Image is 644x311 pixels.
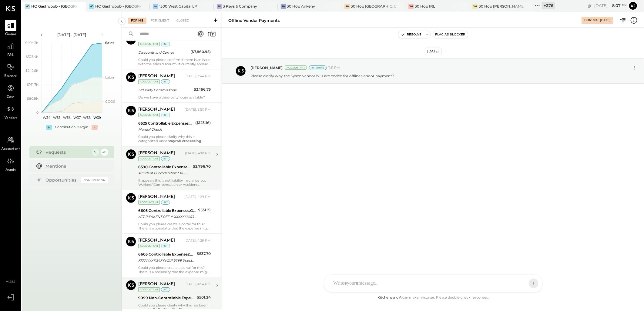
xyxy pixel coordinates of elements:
[185,151,211,156] div: [DATE], 4:18 PM
[89,4,94,9] div: HG
[27,96,39,101] text: $80.9K
[398,31,424,38] button: Resolve
[138,126,193,132] div: Manual Check
[587,2,593,9] div: copy link
[433,31,468,38] button: Flag as Blocker
[46,149,89,155] div: Requests
[195,120,211,126] div: ($123.16)
[351,4,396,9] div: 30 Hop [GEOGRAPHIC_DATA]
[46,32,98,37] div: [DATE] - [DATE]
[161,244,170,248] div: int
[31,4,77,9] div: HQ Gastropub - [GEOGRAPHIC_DATA]
[148,18,172,24] div: For Client
[600,18,610,22] div: [DATE]
[83,115,91,120] text: W38
[197,251,211,257] div: $537.70
[415,4,435,9] div: 30 Hop IRL
[81,177,108,183] div: Coming Soon
[153,4,158,9] div: 1W
[95,4,141,9] div: HQ Gastropub - [GEOGRAPHIC_DATA]
[46,177,78,183] div: Opportunities
[93,115,101,120] text: W39
[138,281,175,287] div: [PERSON_NAME]
[138,251,195,257] div: 6605 Controllable Expenses:General & Administrative Expenses:Phone and Internet
[138,135,211,143] div: Could you please clarify why this is categorized under ? Is this applicable to payroll service pr...
[0,41,21,58] a: P&L
[138,156,160,161] div: Accountant
[138,120,193,126] div: 6525 Controllable Expenses:General & Administrative Expenses:Payroll Processing Fees
[159,4,197,9] div: 1500 West Capital LP
[542,2,555,9] div: + 276
[105,99,115,104] text: COGS
[138,95,211,99] div: Do we have a third-party login available?
[161,200,170,205] div: int
[408,4,414,9] div: 3H
[138,194,175,200] div: [PERSON_NAME]
[217,4,222,9] div: 3K
[223,4,257,9] div: 3 Keys & Company
[138,107,175,113] div: [PERSON_NAME]
[281,4,286,9] div: 3H
[138,295,195,301] div: 9999 Non-Controllable Expenses:Other Income and Expenses:To Be Classified
[184,238,211,243] div: [DATE], 4:29 PM
[101,149,108,156] div: 46
[0,134,21,152] a: Accountant
[138,49,189,55] div: Discounts and Comps
[43,115,51,120] text: W34
[161,287,170,292] div: int
[27,82,39,87] text: $161.7K
[197,294,211,300] div: $501.24
[138,150,175,156] div: [PERSON_NAME]
[138,87,192,93] div: 3rd Party Commissions
[5,32,16,37] span: Queue
[138,58,211,66] p: Could you please confirm if there is an issue with the sales discount? It currently appears as a ...
[161,156,170,161] div: int
[185,107,211,112] div: [DATE], 3:50 PM
[328,65,340,70] span: 7:11 PM
[5,167,16,173] span: Admin
[36,110,39,115] text: 0
[138,113,160,117] div: Accountant
[161,113,170,117] div: int
[0,82,21,100] a: Cash
[161,42,170,46] div: int
[173,18,192,24] div: Closed
[0,155,21,173] a: Admin
[184,74,211,79] div: [DATE], 3:44 PM
[138,208,196,214] div: 6605 Controllable Expenses:General & Administrative Expenses:Phone and Internet
[228,18,280,23] div: Offline Vendor Payments
[287,4,315,9] div: 30 Hop Ankeny
[0,20,21,37] a: Queue
[4,74,17,79] span: Balance
[55,125,89,130] div: Contribution Margin
[138,73,175,79] div: [PERSON_NAME]
[479,4,524,9] div: 30 Hop [PERSON_NAME] Summit
[138,244,160,248] div: Accountant
[138,200,160,205] div: Accountant
[46,163,105,169] div: Mentions
[7,53,14,58] span: P&L
[46,125,52,130] div: +
[138,214,196,220] div: ATT PAYMENT REF # XXXXXXXX1315813 ATT XXXXXX1004PAYMENT PPD535046001EPAYX HQ GASTROPUB ONE LLC RE...
[309,65,327,70] div: Internal
[161,79,170,84] div: int
[425,48,442,55] div: [DATE]
[190,49,211,55] div: ($7,860.95)
[105,41,114,45] text: Sales
[138,257,195,263] div: XXXXXXX7134FYVZ1P 5699 Spectrum [PHONE_NUMBER] MO 0931
[25,69,39,73] text: $242.6K
[63,115,70,120] text: W36
[138,170,191,176] div: Accident Fund debitpmt REF # XXXXXXXX4649605 Accident Fund F800146791debitpmt WEB#449078956 HQ GA...
[198,207,211,213] div: $531.21
[594,3,627,8] div: [DATE]
[250,65,283,70] span: [PERSON_NAME]
[138,164,191,170] div: 6590 Controllable Expenses:General & Administrative Expenses:Liability Insurance
[584,18,598,23] div: For Me
[285,65,307,70] div: Accountant
[2,146,20,152] span: Accountant
[138,266,211,274] div: Could you please create a portal for this? There is a possibility that the expense might be relat...
[472,4,478,9] div: 3H
[250,73,394,79] p: Please clarify why the Sysco vendor bills are coded for offline vendor payment?
[138,238,175,244] div: [PERSON_NAME]
[138,42,160,46] div: Accountant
